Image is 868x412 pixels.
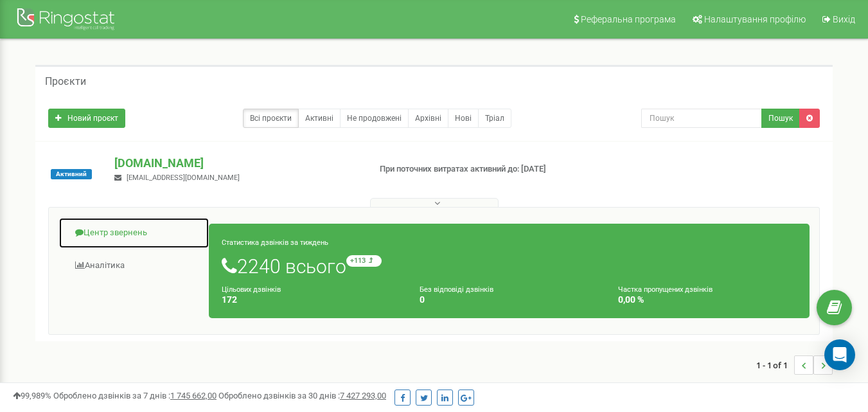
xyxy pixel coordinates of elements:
h1: 2240 всього [222,255,797,277]
a: Активні [298,109,341,128]
p: [DOMAIN_NAME] [114,155,359,172]
a: Всі проєкти [243,109,299,128]
small: Без відповіді дзвінків [420,285,493,294]
h4: 172 [222,295,400,305]
a: Тріал [478,109,511,128]
span: 1 - 1 of 1 [756,355,794,375]
div: Open Intercom Messenger [824,339,855,370]
a: Центр звернень [58,217,209,249]
input: Пошук [641,109,762,128]
a: Аналiтика [58,250,209,282]
span: Оброблено дзвінків за 30 днів : [218,391,386,400]
span: [EMAIL_ADDRESS][DOMAIN_NAME] [127,174,240,182]
h4: 0,00 % [618,295,797,305]
u: 7 427 293,00 [340,391,386,400]
h4: 0 [420,295,598,305]
a: Новий проєкт [48,109,125,128]
small: +113 [346,255,382,267]
h5: Проєкти [45,76,86,87]
a: Архівні [408,109,448,128]
nav: ... [756,343,833,388]
small: Статистика дзвінків за тиждень [222,238,328,247]
span: Вихід [833,14,855,24]
span: Реферальна програма [581,14,676,24]
a: Нові [448,109,479,128]
small: Цільових дзвінків [222,285,281,294]
span: Оброблено дзвінків за 7 днів : [53,391,217,400]
p: При поточних витратах активний до: [DATE] [380,163,558,175]
u: 1 745 662,00 [170,391,217,400]
span: Активний [51,169,92,179]
small: Частка пропущених дзвінків [618,285,713,294]
a: Не продовжені [340,109,409,128]
button: Пошук [761,109,800,128]
span: Налаштування профілю [704,14,806,24]
span: 99,989% [13,391,51,400]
